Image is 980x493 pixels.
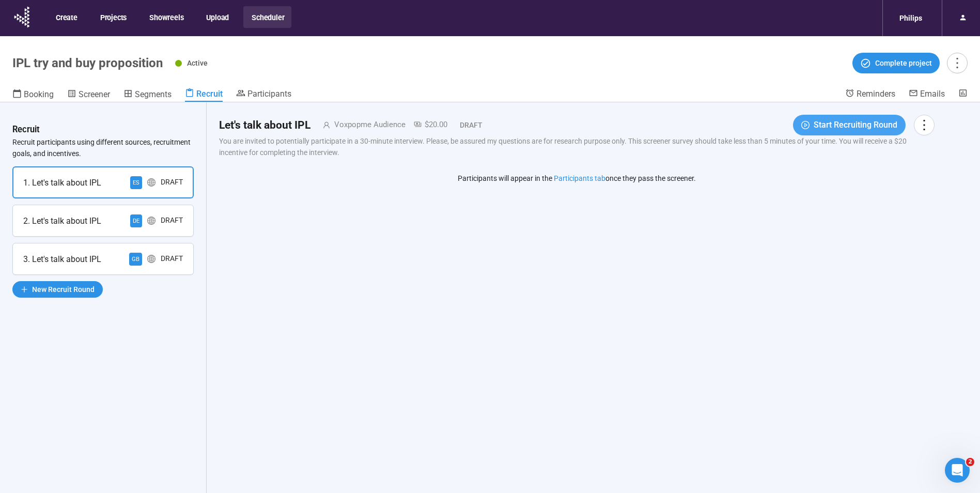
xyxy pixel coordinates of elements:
button: Create [48,6,85,28]
a: Segments [123,88,172,102]
button: Showreels [141,6,191,28]
span: plus [21,286,28,293]
a: Screener [67,88,110,102]
div: Draft [161,214,183,227]
button: Scheduler [243,6,291,28]
span: more [950,56,964,70]
span: Booking [24,89,54,99]
h3: Recruit [12,123,40,136]
p: Participants will appear in the once they pass the screener. [458,173,696,184]
span: Emails [920,89,945,99]
div: 3. Let's talk about IPL [23,253,101,266]
span: global [147,217,155,225]
span: Complete project [875,57,932,69]
div: GB [129,253,142,266]
button: Projects [92,6,134,28]
div: Draft [161,176,183,189]
div: $20.00 [406,119,447,131]
span: Start Recruiting Round [814,118,897,131]
div: ES [130,176,142,189]
span: 2 [966,458,974,466]
a: Emails [909,88,945,101]
div: Philips [893,8,928,28]
div: DE [130,214,142,227]
span: play-circle [801,121,810,129]
h2: Let's talk about IPL [219,117,310,134]
div: Voxpopme Audience [330,119,406,131]
p: You are invited to potentially participate in a 30-minute interview. Please, be assured my questi... [219,135,935,158]
button: more [914,115,935,135]
div: 1. Let's talk about IPL [23,176,101,189]
span: Screener [79,89,110,99]
span: global [147,178,155,187]
span: Segments [135,89,172,99]
button: Upload [198,6,236,28]
p: Recruit participants using different sources, recruitment goals, and incentives. [12,136,194,159]
a: Participants [236,88,291,101]
button: more [947,53,968,73]
span: Recruit [196,89,223,99]
h1: IPL try and buy proposition [12,56,163,70]
span: Active [187,59,208,67]
span: user [310,121,330,129]
span: more [917,118,931,132]
button: plusNew Recruit Round [12,281,103,298]
span: New Recruit Round [32,284,95,295]
span: Reminders [857,89,895,99]
span: global [147,255,155,263]
a: Reminders [845,88,895,101]
a: Participants tab [554,174,605,182]
button: Complete project [852,53,940,73]
a: Recruit [185,88,223,102]
span: Participants [247,89,291,99]
div: 2. Let's talk about IPL [23,214,101,227]
button: play-circleStart Recruiting Round [793,115,906,135]
a: Booking [12,88,54,102]
div: Draft [447,119,483,131]
div: Draft [161,253,183,266]
iframe: Intercom live chat [945,458,970,483]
